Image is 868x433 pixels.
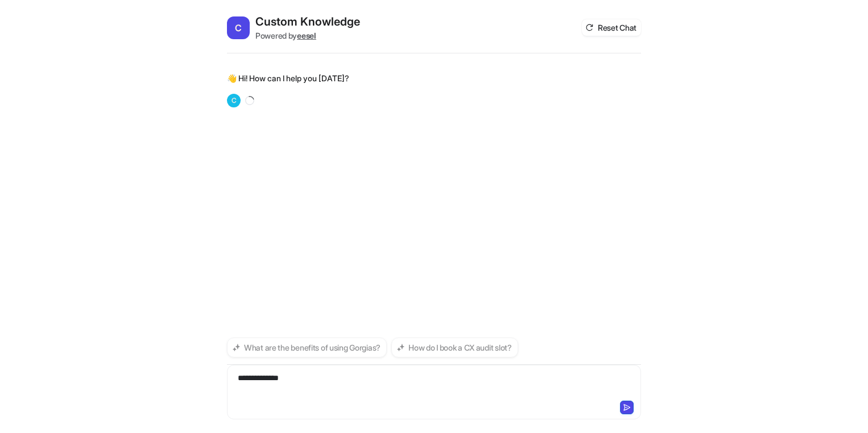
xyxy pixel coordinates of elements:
[227,16,250,39] span: C
[255,14,360,30] h2: Custom Knowledge
[391,338,518,357] button: How do I book a CX audit slot?
[227,72,349,85] p: 👋 Hi! How can I help you [DATE]?
[582,19,641,36] button: Reset Chat
[227,94,241,107] span: C
[255,30,360,41] div: Powered by
[297,31,316,40] b: eesel
[227,338,387,357] button: What are the benefits of using Gorgias?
